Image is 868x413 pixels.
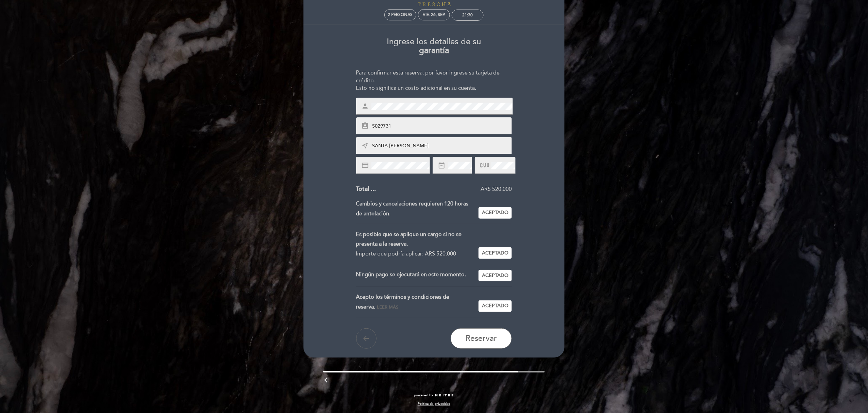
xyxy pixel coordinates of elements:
[323,376,331,384] i: arrow_backward
[361,162,369,169] i: credit_card
[479,300,512,312] button: Aceptado
[361,142,369,149] i: near_me
[377,304,399,310] span: Leer más
[419,46,449,55] b: garantía
[423,12,445,17] div: vie. 26, sep.
[414,393,433,398] span: powered by
[479,270,512,281] button: Aceptado
[361,102,369,110] i: person
[356,328,377,349] button: arrow_back
[387,37,481,47] span: Ingrese los detalles de su
[376,185,512,193] div: ARS 520.000
[482,209,508,216] span: Aceptado
[362,334,370,343] i: arrow_back
[418,401,450,406] a: Política de privacidad
[414,393,454,398] a: powered by
[466,334,497,343] span: Reservar
[435,394,454,397] img: MEITRE
[388,12,413,17] span: 2 personas
[356,69,512,93] div: Para confirmar esta reserva, por favor ingrese su tarjeta de crédito. Esto no significa un costo ...
[479,207,512,219] button: Aceptado
[361,122,369,130] i: assignment_ind
[482,272,508,279] span: Aceptado
[451,328,512,349] button: Reservar
[356,270,479,281] div: Ningún pago se ejecutará en este momento.
[463,13,473,18] div: 21:30
[438,162,445,169] i: date_range
[356,199,479,219] div: Cambios y cancelaciones requieren 120 horas de antelación.
[356,185,376,193] span: Total ...
[482,250,508,257] span: Aceptado
[371,122,513,130] input: Documento de identidad o Número de Pasaporte
[479,247,512,259] button: Aceptado
[482,302,508,310] span: Aceptado
[356,230,473,249] div: Es posible que se aplique un cargo si no se presenta a la reserva.
[371,142,513,150] input: Dirección
[356,292,479,312] div: Acepto los términos y condiciones de reserva.
[356,249,473,259] div: Importe que podría aplicar: ARS 520.000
